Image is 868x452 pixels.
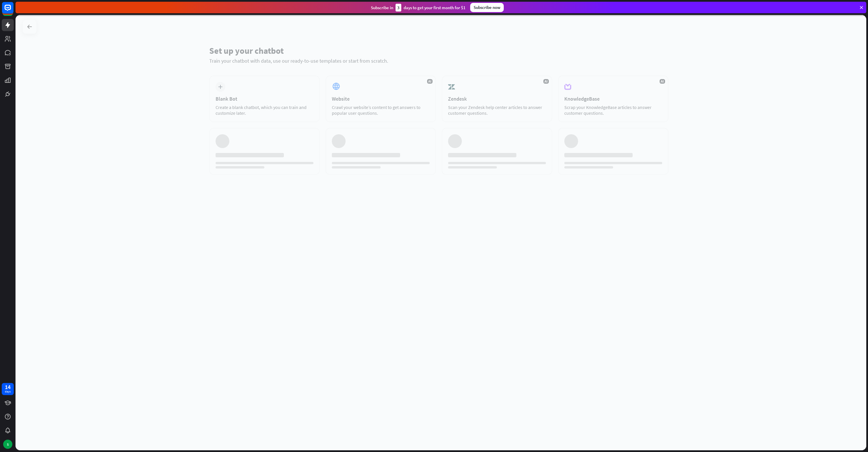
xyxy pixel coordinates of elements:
div: Subscribe in days to get your first month for $1 [371,4,466,12]
div: days [5,390,11,394]
div: S [3,440,12,449]
div: 3 [396,4,401,12]
div: 14 [5,384,11,390]
div: Subscribe now [470,3,504,12]
a: 14 days [2,383,14,395]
